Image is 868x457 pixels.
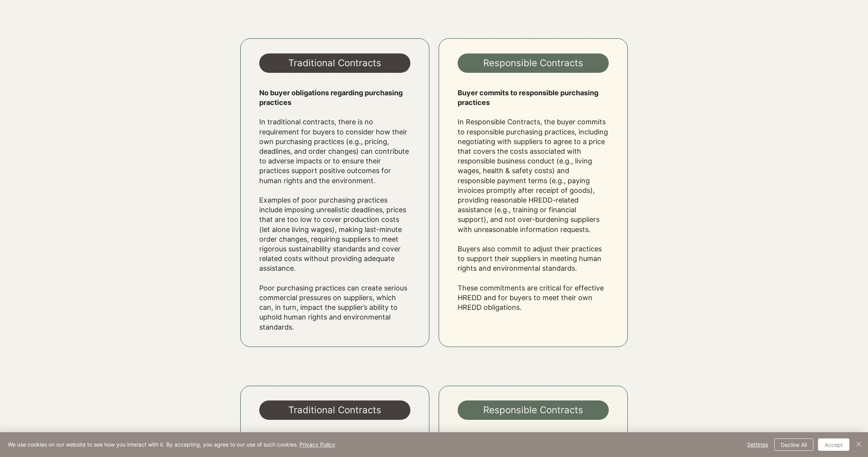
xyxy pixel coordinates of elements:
[458,89,598,107] span: Buyer commits to responsible purchasing practices
[458,283,609,313] p: These commitments are critical for effective HREDD and for buyers to meet their own HREDD obligat...
[259,56,410,70] h3: Traditional Contracts
[818,438,849,451] button: Accept
[259,403,410,417] h3: Traditional Contracts
[854,440,863,449] img: Close
[854,438,863,451] button: Close
[259,89,403,107] span: No buyer obligations regarding purchasing practices
[300,441,335,448] a: Privacy Policy
[747,439,768,450] span: Settings
[458,403,609,417] h3: Responsible Contracts
[8,441,335,448] span: We use cookies on our website to see how you interact with it. By accepting, you agree to our use...
[774,438,813,451] button: Decline All
[259,117,410,273] p: In traditional contracts, there is no requirement for buyers to consider how their own purchasing...
[458,117,609,234] p: In Responsible Contracts, the buyer commits to responsible purchasing practices, including negoti...
[458,244,609,273] p: Buyers also commit to adjust their practices to support their suppliers in meeting human rights a...
[458,56,609,70] h3: Responsible Contracts
[259,283,410,332] p: Poor purchasing practices can create serious commercial pressures on suppliers, which can, in tur...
